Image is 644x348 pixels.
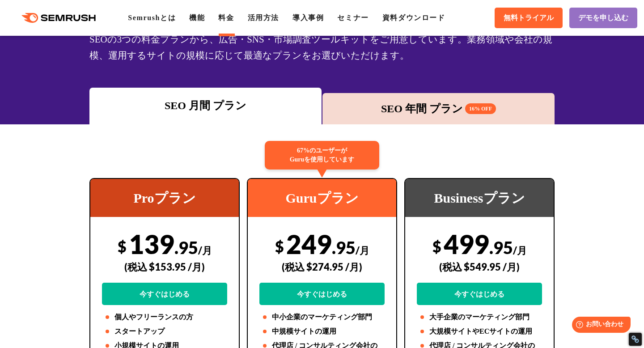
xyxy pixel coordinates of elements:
li: 大手企業のマーケティング部門 [417,312,542,323]
div: (税込 $274.95 /月) [259,251,385,283]
li: 大規模サイトやECサイトの運用 [417,326,542,337]
span: 無料トライアル [504,13,554,23]
a: 活用方法 [248,14,279,21]
div: SEO 月間 プラン [94,98,317,114]
div: Restore Info Box &#10;&#10;NoFollow Info:&#10; META-Robots NoFollow: &#09;false&#10; META-Robots ... [631,335,640,344]
span: /月 [198,244,212,256]
span: .95 [489,237,513,258]
li: 中小企業のマーケティング部門 [259,312,385,323]
span: $ [275,237,284,255]
div: 249 [259,228,385,305]
a: 今すぐはじめる [417,283,542,305]
span: $ [118,237,127,255]
iframe: Help widget launcher [564,313,634,338]
a: 無料トライアル [495,8,563,28]
span: .95 [332,237,356,258]
span: デモを申し込む [578,13,628,23]
div: (税込 $153.95 /月) [102,251,227,283]
li: 個人やフリーランスの方 [102,312,227,323]
span: /月 [356,244,369,256]
div: (税込 $549.95 /月) [417,251,542,283]
a: セミナー [337,14,369,21]
span: $ [432,237,441,255]
a: 今すぐはじめる [102,283,227,305]
div: Guruプラン [248,179,396,217]
span: .95 [174,237,198,258]
div: 139 [102,228,227,305]
li: スタートアップ [102,326,227,337]
span: 16% OFF [465,103,496,114]
a: Semrushとは [128,14,176,21]
a: 導入事例 [292,14,324,21]
div: Businessプラン [405,179,554,217]
div: 67%のユーザーが Guruを使用しています [265,141,379,170]
div: 499 [417,228,542,305]
a: 今すぐはじめる [259,283,385,305]
div: SEOの3つの料金プランから、広告・SNS・市場調査ツールキットをご用意しています。業務領域や会社の規模、運用するサイトの規模に応じて最適なプランをお選びいただけます。 [89,31,555,64]
a: 資料ダウンロード [382,14,445,21]
a: デモを申し込む [569,8,637,28]
span: /月 [513,244,527,256]
div: SEO 年間 プラン [327,101,550,117]
a: 機能 [189,14,205,21]
div: Proプラン [90,179,239,217]
a: 料金 [218,14,234,21]
li: 中規模サイトの運用 [259,326,385,337]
